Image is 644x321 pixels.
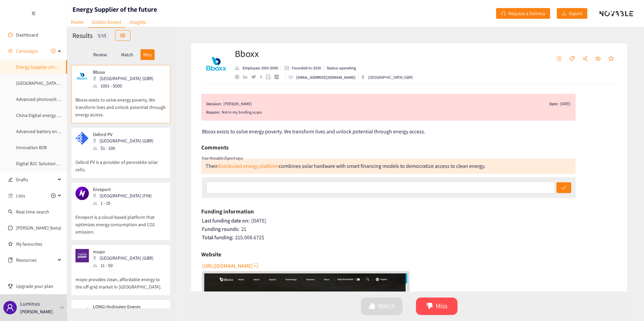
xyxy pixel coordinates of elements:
span: user [6,304,14,312]
span: check [561,185,566,191]
span: Miss [436,301,447,311]
a: crunchbase [274,75,283,79]
span: Upgrade your plan [16,279,62,293]
span: unordered-list [556,56,561,62]
div: [GEOGRAPHIC_DATA] (GBR) [93,75,157,82]
div: [GEOGRAPHIC_DATA] (GBR) [93,137,157,144]
div: 11 - 50 [93,262,157,269]
span: Bboxx exists to solve energy poverty. We transform lives and unlock potential through energy access. [202,128,425,135]
div: Not in my briefing scope [222,109,571,116]
button: star [605,54,617,64]
h6: Funding information [201,206,254,216]
p: mopo [93,249,153,254]
span: Reason: [206,109,220,116]
span: share-alt [582,56,588,62]
a: Dashboard [16,32,38,38]
img: Snapshot of the company's website [75,304,89,317]
div: [GEOGRAPHIC_DATA] (GBR) [93,254,157,262]
iframe: Chat Widget [532,249,644,321]
a: [PERSON_NAME] (beta) [16,225,61,231]
h2: Bboxx [235,47,413,60]
li: Founded in year [281,65,324,71]
button: check [556,182,571,193]
p: mopo provides clean, affordable energy to the off-grid market in [GEOGRAPHIC_DATA]. [75,269,166,291]
span: download [562,11,567,16]
button: table [115,30,130,41]
button: eye [592,54,604,64]
span: Total funding: [202,234,233,241]
p: Oxford PV [93,132,153,137]
span: Resources [16,253,56,267]
div: [DATE] [560,101,571,107]
span: Lists [16,189,25,202]
span: star [608,56,614,62]
div: 5 / 15 [96,31,108,40]
li: Status [324,65,356,71]
p: Oxford PV is a provider of perovskite solar cells. [75,152,166,173]
span: Request a Delivery [508,10,545,17]
h6: Comments [201,142,228,152]
span: Funding rounds: [202,226,239,233]
a: Advanced battery energy storage [16,128,82,134]
span: redo [501,11,506,16]
a: [GEOGRAPHIC_DATA] : High efficiency heat pump systems [16,80,129,86]
h6: Website [201,249,221,259]
a: twitter [251,75,260,78]
p: Status: operating [327,65,356,71]
div: [PERSON_NAME] [223,101,252,107]
p: Founded in: 2010 [292,65,321,71]
h1: Energy Supplier of the future [72,5,157,14]
a: China Digital energy management & grid services [16,112,112,118]
img: Company Logo [203,50,230,77]
p: [PERSON_NAME] [20,308,53,315]
button: tag [566,54,578,64]
a: distributed energy platform [217,163,279,170]
span: Match [378,301,395,311]
div: 21 [202,226,618,233]
p: Enreport is a cloud-based platform that optimizes energy consumption and CO2 emission. [75,207,166,236]
div: 1 - 10 [93,199,156,207]
a: Energy Supplier of the future [16,64,73,70]
span: unordered-list [8,193,13,198]
a: Digital B2C Solutions Energy Utilities [16,160,88,167]
button: unordered-list [553,54,565,64]
h2: Results [72,31,93,40]
p: Bboxx exists to solve energy poverty. We transform lives and unlock potential through energy access. [75,89,166,118]
button: redoRequest a Delivery [496,8,550,19]
a: Home [67,17,88,27]
button: share-alt [579,54,591,64]
div: 1001 - 5000 [93,82,157,89]
p: Employee: 1001-5000 [243,65,278,71]
img: Snapshot of the company's website [75,187,89,200]
span: like [369,303,375,310]
a: linkedin [243,75,251,79]
div: 215.008.672 $ [202,234,618,241]
img: Snapshot of the company's website [75,249,89,262]
div: [GEOGRAPHIC_DATA] (GBR) [361,74,413,80]
span: plus-circle [51,193,56,198]
button: [URL][DOMAIN_NAME] [202,260,259,271]
button: downloadExport [557,8,587,19]
a: Innovation B2B [16,144,47,150]
p: LONGi Hydrogen Energy [93,304,145,309]
span: dislike [426,303,433,310]
p: [EMAIL_ADDRESS][DOMAIN_NAME] [296,74,356,80]
span: table [120,33,125,39]
a: Real-time search [16,209,49,215]
p: Bboxx [93,69,153,75]
span: Campaigns [16,44,38,58]
span: Date: [549,101,558,107]
span: Drafts [16,173,56,186]
span: Last funding date on: [202,217,250,224]
div: 51 - 100 [93,144,157,152]
img: Snapshot of the company's website [75,69,89,83]
a: facebook [260,75,266,79]
p: Miss [143,52,152,57]
span: Export [569,10,582,17]
span: eye [595,56,601,62]
span: [URL][DOMAIN_NAME] [202,262,253,270]
span: plus-circle [51,49,56,53]
a: My favourites [16,237,62,251]
a: Advanced photovoltaics & solar integration [16,96,102,102]
button: likeMatch [361,298,402,315]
